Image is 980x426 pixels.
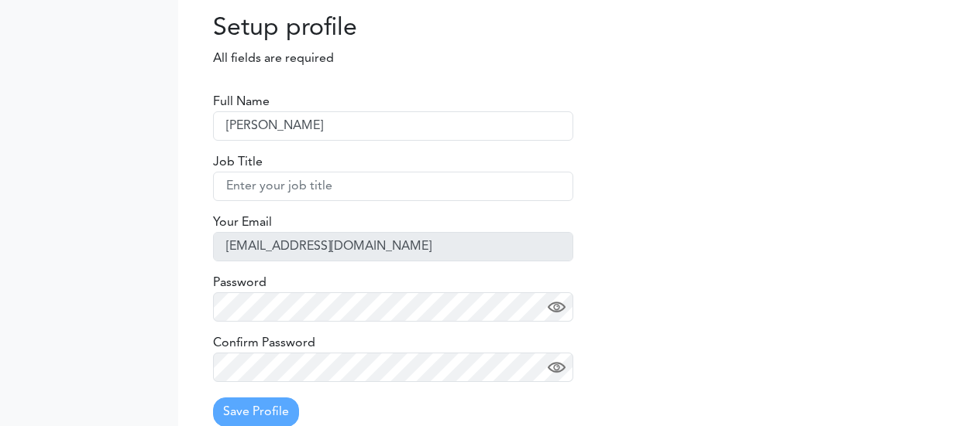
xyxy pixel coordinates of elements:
input: Enter your email address [213,232,573,261]
img: eye.png [548,298,566,316]
img: eye.png [548,359,566,377]
h2: Setup profile [190,14,434,43]
input: Enter your job title [213,172,573,201]
label: Password [213,274,266,292]
p: All fields are required [190,49,434,68]
label: Your Email [213,213,272,232]
input: Enter your full name [213,111,573,141]
label: Job Title [213,153,263,172]
label: Confirm Password [213,334,315,353]
label: Full Name [213,93,270,111]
